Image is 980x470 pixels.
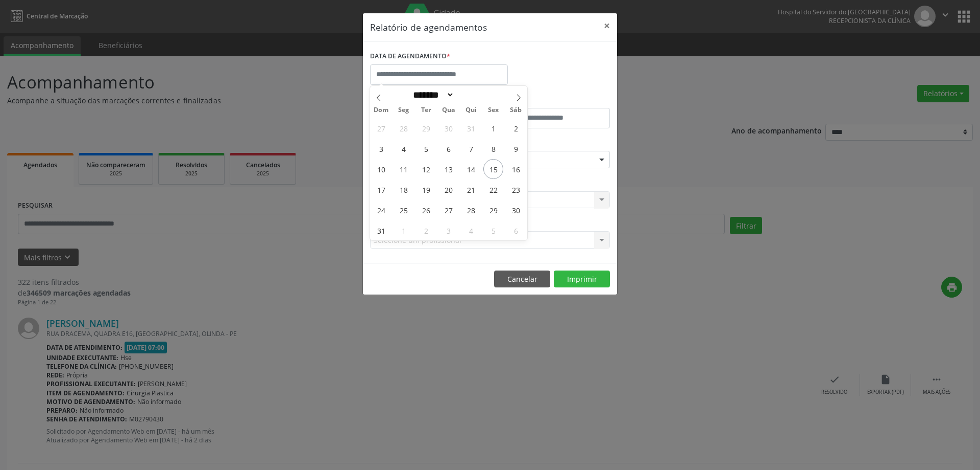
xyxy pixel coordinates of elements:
[493,92,610,108] label: ATÉ
[461,200,481,220] span: Agosto 28, 2025
[416,139,436,159] span: Agosto 5, 2025
[506,220,526,240] span: Setembro 6, 2025
[505,107,527,114] span: Sáb
[482,107,505,114] span: Sex
[460,107,482,114] span: Qui
[454,89,488,100] input: Year
[461,220,481,240] span: Setembro 4, 2025
[371,139,391,159] span: Agosto 3, 2025
[371,118,391,138] span: Julho 27, 2025
[370,20,487,34] h5: Relatório de agendamentos
[438,118,458,138] span: Julho 30, 2025
[461,118,481,138] span: Julho 31, 2025
[461,159,481,179] span: Agosto 14, 2025
[438,139,458,159] span: Agosto 6, 2025
[370,107,393,114] span: Dom
[394,159,413,179] span: Agosto 11, 2025
[393,107,415,114] span: Seg
[370,49,450,64] label: DATA DE AGENDAMENTO
[371,180,391,199] span: Agosto 17, 2025
[394,139,413,159] span: Agosto 4, 2025
[506,200,526,220] span: Agosto 30, 2025
[506,159,526,179] span: Agosto 16, 2025
[394,118,413,138] span: Julho 28, 2025
[483,180,503,199] span: Agosto 22, 2025
[409,89,454,100] select: Month
[483,159,503,179] span: Agosto 15, 2025
[416,180,436,199] span: Agosto 19, 2025
[437,107,460,114] span: Qua
[506,118,526,138] span: Agosto 2, 2025
[394,220,413,240] span: Setembro 1, 2025
[438,220,458,240] span: Setembro 3, 2025
[415,107,437,114] span: Ter
[483,118,503,138] span: Agosto 1, 2025
[416,220,436,240] span: Setembro 2, 2025
[483,220,503,240] span: Setembro 5, 2025
[438,180,458,199] span: Agosto 20, 2025
[416,118,436,138] span: Julho 29, 2025
[506,180,526,199] span: Agosto 23, 2025
[416,159,436,179] span: Agosto 12, 2025
[597,13,617,38] button: Close
[438,200,458,220] span: Agosto 27, 2025
[371,200,391,220] span: Agosto 24, 2025
[394,180,413,199] span: Agosto 18, 2025
[494,271,550,288] button: Cancelar
[416,200,436,220] span: Agosto 26, 2025
[371,159,391,179] span: Agosto 10, 2025
[461,180,481,199] span: Agosto 21, 2025
[483,139,503,159] span: Agosto 8, 2025
[483,200,503,220] span: Agosto 29, 2025
[371,220,391,240] span: Agosto 31, 2025
[554,271,610,288] button: Imprimir
[461,139,481,159] span: Agosto 7, 2025
[394,200,413,220] span: Agosto 25, 2025
[506,139,526,159] span: Agosto 9, 2025
[438,159,458,179] span: Agosto 13, 2025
